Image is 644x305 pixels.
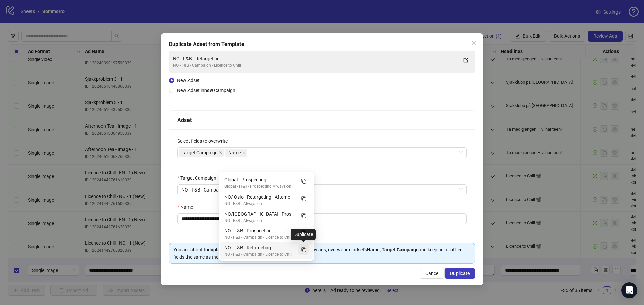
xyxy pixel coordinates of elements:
[177,203,197,211] label: Name
[181,185,463,195] span: NO - F&B - Campaign - Licence to Chill
[173,55,458,62] div: NO - F&B - Retargeting
[204,88,213,93] strong: new
[177,174,221,182] label: Target Campaign
[224,210,295,218] div: NO/[GEOGRAPHIC_DATA] - Prospecting - Afternoon Tea
[225,149,247,157] span: Name
[173,62,458,69] div: NO - F&B - Campaign - Licence to Chill
[224,193,295,201] div: NO/ Oslo - Retargeting - Afternoon Tea
[224,176,295,183] div: Global - Prospecting
[220,225,313,242] div: NO - F&B - Prospecting
[224,251,295,258] div: NO - F&B - Campaign - Licence to Chill
[242,151,246,154] span: close
[300,195,307,202] svg: Duplicate
[177,137,232,145] label: Select fields to overwrite
[177,116,467,124] div: Adset
[224,227,295,234] div: NO - F&B - Prospecting
[208,247,254,252] strong: duplicate and publish
[224,183,295,190] div: Global - H&R - Prospecting Always-on
[228,149,241,156] span: Name
[291,229,316,240] div: Duplicate
[182,149,218,156] span: Target Campaign
[425,271,439,276] span: Cancel
[224,244,295,251] div: NO - F&B - Retargeting
[420,268,445,279] button: Cancel
[173,246,471,261] div: You are about to the selected adset without any ads, overwriting adset's and keeping all other fi...
[300,212,307,219] svg: Duplicate
[445,268,475,279] button: Duplicate
[463,58,468,63] span: export
[177,213,467,224] input: Name
[220,174,313,192] div: Global - Prospecting
[450,271,470,276] span: Duplicate
[177,88,235,93] span: New Adset in Campaign
[177,78,200,83] span: New Adset
[300,246,307,253] svg: Duplicate
[220,209,313,226] div: NO/Oslo - Prospecting - Afternoon Tea
[224,201,295,207] div: NO - F&B - Always-on
[220,192,313,209] div: NO/ Oslo - Retargeting - Afternoon Tea
[219,151,222,154] span: close
[224,234,295,241] div: NO - F&B - Campaign - Licence to Chill
[169,40,475,48] div: Duplicate Adset from Template
[367,247,419,252] strong: Name, Target Campaign
[300,178,307,184] svg: Duplicate
[179,149,224,157] span: Target Campaign
[471,40,476,46] span: close
[468,37,479,48] button: Close
[220,242,313,259] div: NO - F&B - Retargeting
[224,218,295,224] div: NO - F&B - Always-on
[621,282,637,298] div: Open Intercom Messenger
